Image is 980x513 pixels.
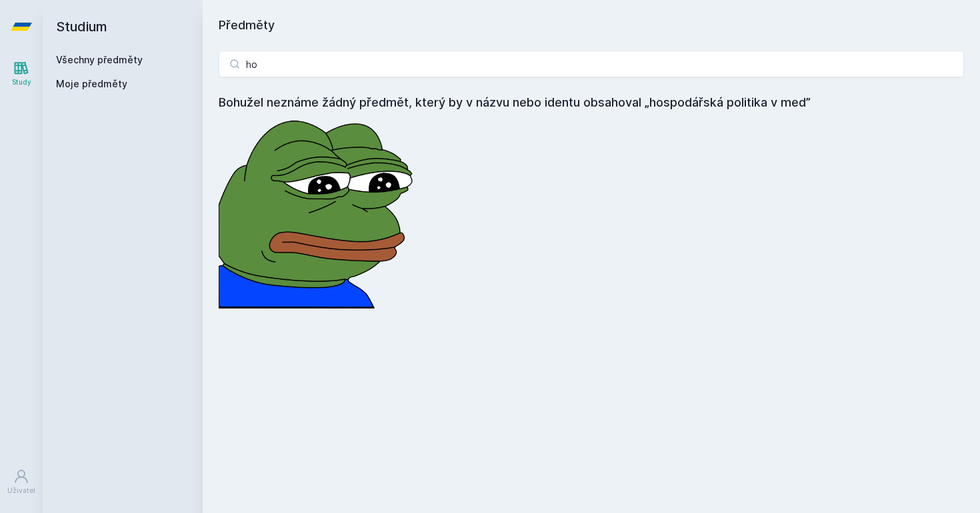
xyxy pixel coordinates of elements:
[219,112,419,308] img: error_picture.png
[12,77,31,87] div: Study
[219,16,964,35] h1: Předměty
[219,93,964,112] h4: Bohužel neznáme žádný předmět, který by v názvu nebo identu obsahoval „hospodářská politika v med”
[7,486,35,496] div: Uživatel
[3,462,40,502] a: Uživatel
[3,53,40,94] a: Study
[219,51,964,77] input: Název nebo ident předmětu…
[56,77,127,91] span: Moje předměty
[56,54,143,65] a: Všechny předměty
